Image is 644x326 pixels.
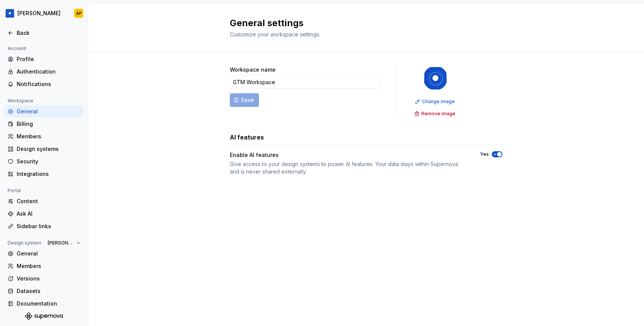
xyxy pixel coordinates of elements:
[2,5,86,22] button: [PERSON_NAME]AP
[5,44,29,53] div: Account
[5,298,83,310] a: Documentation
[5,238,44,248] div: Design system
[5,220,83,232] a: Sidebar links
[230,17,493,29] h2: General settings
[17,29,80,37] div: Back
[17,170,80,178] div: Integrations
[76,10,82,16] div: AP
[5,105,83,118] a: General
[230,151,466,159] div: Enable AI features
[17,133,80,140] div: Members
[17,300,80,307] div: Documentation
[5,78,83,90] a: Notifications
[17,262,80,270] div: Members
[421,111,455,117] span: Remove image
[230,31,320,38] span: Customize your workspace settings.
[5,195,83,207] a: Content
[423,66,448,90] img: 049812b6-2877-400d-9dc9-987621144c16.png
[5,27,83,39] a: Back
[5,285,83,297] a: Datasets
[5,248,83,260] a: General
[5,186,24,195] div: Portal
[17,55,80,63] div: Profile
[5,273,83,285] a: Versions
[17,120,80,128] div: Billing
[5,130,83,143] a: Members
[5,96,36,105] div: Workspace
[17,287,80,295] div: Datasets
[230,160,466,176] div: Give access to your design systems to power AI features. Your data stays within Supernova and is ...
[412,108,459,119] button: Remove image
[5,9,14,18] img: 049812b6-2877-400d-9dc9-987621144c16.png
[5,66,83,78] a: Authentication
[480,151,489,157] label: Yes
[17,108,80,115] div: General
[17,250,80,257] div: General
[25,312,63,320] svg: Supernova Logo
[5,53,83,65] a: Profile
[17,275,80,282] div: Versions
[17,80,80,88] div: Notifications
[230,133,264,142] h3: AI features
[5,118,83,130] a: Billing
[5,143,83,155] a: Design systems
[17,210,80,218] div: Ask AI
[17,223,80,230] div: Sidebar links
[5,155,83,168] a: Security
[17,68,80,75] div: Authentication
[17,197,80,205] div: Content
[48,240,74,246] span: [PERSON_NAME]
[5,168,83,180] a: Integrations
[230,66,276,74] label: Workspace name
[422,99,455,105] span: Change image
[17,145,80,153] div: Design systems
[5,260,83,272] a: Members
[5,208,83,220] a: Ask AI
[413,96,458,107] button: Change image
[17,9,61,17] div: [PERSON_NAME]
[17,158,80,165] div: Security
